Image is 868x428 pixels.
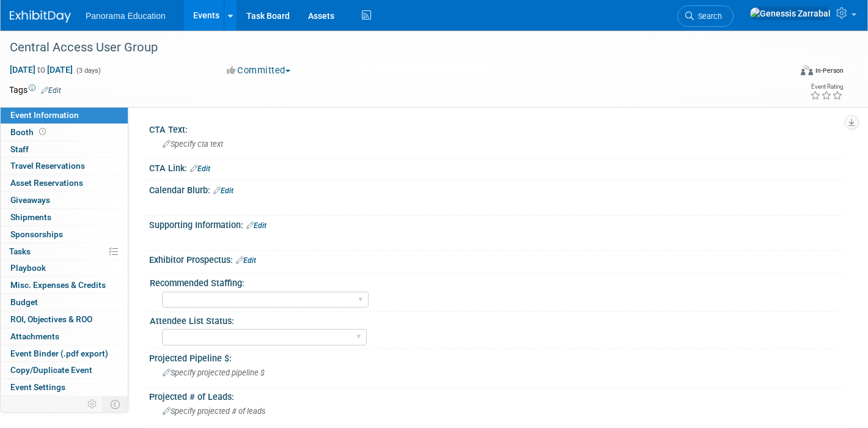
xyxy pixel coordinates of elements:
[694,12,722,21] span: Search
[163,139,223,149] span: Specify cta text
[1,294,128,311] a: Budget
[10,382,65,392] span: Event Settings
[223,64,295,77] button: Committed
[246,221,267,230] a: Edit
[810,84,843,90] div: Event Rating
[815,66,844,75] div: In-Person
[149,388,844,403] div: Projected # of Leads:
[10,195,50,205] span: Giveaways
[236,256,256,265] a: Edit
[149,120,844,136] div: CTA Text:
[1,124,128,141] a: Booth
[1,345,128,362] a: Event Binder (.pdf export)
[103,396,128,412] td: Toggle Event Tabs
[150,312,838,327] div: Attendee List Status:
[10,280,106,290] span: Misc. Expenses & Credits
[10,178,83,188] span: Asset Reservations
[720,64,844,82] div: Event Format
[10,314,92,324] span: ROI, Objectives & ROO
[10,127,48,137] span: Booth
[1,311,128,328] a: ROI, Objectives & ROO
[10,263,46,273] span: Playbook
[149,181,844,197] div: Calendar Blurb:
[75,67,101,75] span: (3 days)
[10,297,38,307] span: Budget
[190,164,210,173] a: Edit
[1,260,128,276] a: Playbook
[149,349,844,364] div: Projected Pipeline $:
[1,209,128,226] a: Shipments
[10,212,51,222] span: Shipments
[10,144,29,154] span: Staff
[150,274,838,289] div: Recommended Staffing:
[10,229,63,239] span: Sponsorships
[677,6,734,27] a: Search
[1,107,128,124] a: Event Information
[1,226,128,243] a: Sponsorships
[163,368,265,377] span: Specify projected pipeline $
[82,396,103,412] td: Personalize Event Tab Strip
[1,328,128,345] a: Attachments
[10,349,108,358] span: Event Binder (.pdf export)
[149,159,844,175] div: CTA Link:
[9,246,31,256] span: Tasks
[10,110,79,120] span: Event Information
[1,277,128,293] a: Misc. Expenses & Credits
[1,141,128,158] a: Staff
[149,251,844,267] div: Exhibitor Prospectus:
[10,161,85,171] span: Travel Reservations
[1,243,128,260] a: Tasks
[149,216,844,232] div: Supporting Information:
[1,362,128,378] a: Copy/Duplicate Event
[10,10,71,23] img: ExhibitDay
[801,65,813,75] img: Format-Inperson.png
[163,407,265,416] span: Specify projected # of leads
[9,64,73,75] span: [DATE] [DATE]
[9,84,61,96] td: Tags
[35,65,47,75] span: to
[41,86,61,95] a: Edit
[1,192,128,208] a: Giveaways
[1,379,128,396] a: Event Settings
[1,175,128,191] a: Asset Reservations
[86,11,166,21] span: Panorama Education
[10,365,92,375] span: Copy/Duplicate Event
[213,186,234,195] a: Edit
[6,37,773,59] div: Central Access User Group
[749,7,831,20] img: Genessis Zarrabal
[10,331,59,341] span: Attachments
[1,158,128,174] a: Travel Reservations
[37,127,48,136] span: Booth not reserved yet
